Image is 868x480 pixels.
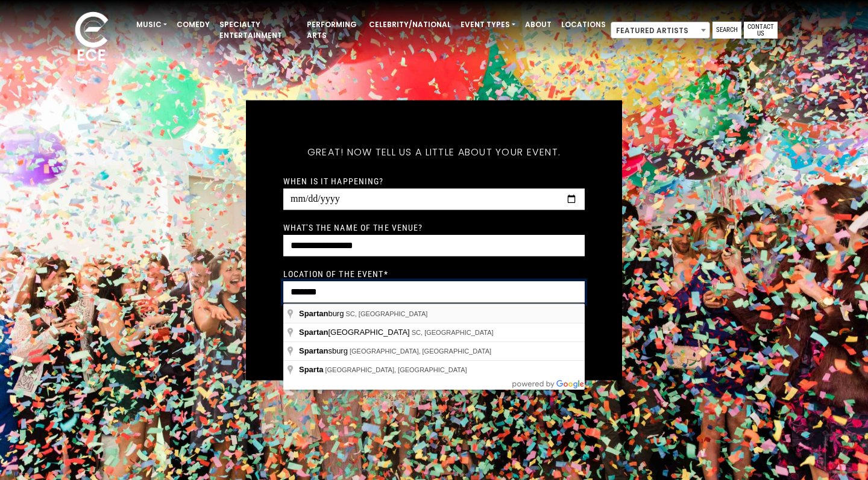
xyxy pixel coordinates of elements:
a: Celebrity/National [364,14,456,35]
span: Spartan [299,328,328,337]
a: Music [131,14,172,35]
a: Event Types [456,14,520,35]
span: sburg [299,346,350,355]
a: About [520,14,556,35]
a: Performing Arts [302,14,364,46]
span: burg [299,309,345,318]
span: [GEOGRAPHIC_DATA], [GEOGRAPHIC_DATA] [350,348,491,355]
span: [GEOGRAPHIC_DATA] [299,328,412,337]
a: Search [712,22,741,39]
label: Location of the event [283,268,388,279]
a: Specialty Entertainment [215,14,302,46]
img: ece_new_logo_whitev2-1.png [61,8,122,67]
label: What's the name of the venue? [283,222,423,232]
span: Featured Artists [611,22,710,39]
span: SC, [GEOGRAPHIC_DATA] [345,310,427,317]
h5: Great! Now tell us a little about your event. [283,130,585,173]
a: Locations [556,14,611,35]
a: Contact Us [744,22,778,39]
span: Spartan [299,346,328,355]
span: [GEOGRAPHIC_DATA], [GEOGRAPHIC_DATA] [325,366,467,373]
span: Sparta [299,365,323,374]
span: SC, [GEOGRAPHIC_DATA] [412,329,494,336]
label: When is it happening? [283,175,384,186]
a: Comedy [172,14,215,35]
span: Featured Artists [611,22,709,39]
span: Spartan [299,309,328,318]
